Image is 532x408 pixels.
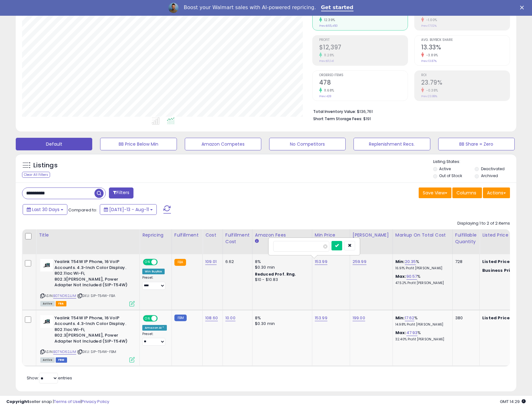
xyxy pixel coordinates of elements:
button: BB Share = Zero [438,138,515,150]
small: Amazon Fees. [255,238,259,244]
button: BB Price Below Min [100,138,177,150]
div: 728 [455,259,475,265]
small: Prev: 428 [319,94,331,98]
div: Clear All Filters [22,172,50,178]
a: B07ND62JJM [53,349,76,355]
b: Min: [395,315,405,321]
b: Listed Price: [482,315,511,321]
b: Reduced Prof. Rng. [255,271,296,277]
a: Terms of Use [54,399,81,405]
div: 8% [255,315,307,321]
b: Yealink T54W IP Phone, 16 VoIP Accounts. 4.3-Inch Color Display. 802.11ac Wi-Fi, 802.3[PERSON_NAM... [54,259,131,290]
span: OFF [157,260,167,265]
small: Prev: 13.87% [421,59,437,63]
span: Avg. Buybox Share [421,38,510,42]
span: FBA [56,301,66,306]
b: Yealink T54W IP Phone, 16 VoIP Accounts. 4.3-Inch Color Display. 802.11ac Wi-Fi, 802.3[PERSON_NAM... [54,315,131,346]
div: Title [39,232,137,238]
h5: Listings [33,161,58,170]
b: Min: [395,259,405,265]
a: 10.00 [225,315,235,321]
button: Default [16,138,92,150]
span: Columns [456,190,476,196]
a: 17.62 [405,315,415,321]
a: 90.57 [406,273,417,280]
b: Max: [395,273,406,279]
a: 199.00 [353,315,365,321]
span: Compared to: [68,207,97,213]
span: FBM [56,357,67,363]
p: 16.91% Profit [PERSON_NAME] [395,266,448,271]
small: Prev: 17.02% [421,24,437,28]
div: seller snap | | [6,399,109,405]
a: 109.01 [205,259,217,265]
span: All listings currently available for purchase on Amazon [40,301,55,306]
div: 380 [455,315,475,321]
a: Privacy Policy [82,399,109,405]
span: [DATE]-13 - Aug-11 [109,206,149,213]
span: OFF [157,316,167,321]
button: [DATE]-13 - Aug-11 [100,204,157,215]
p: 14.98% Profit [PERSON_NAME] [395,322,448,327]
div: Preset: [142,276,167,290]
button: Columns [452,187,482,198]
button: Replenishment Recs. [354,138,430,150]
b: Short Term Storage Fees: [313,116,362,121]
small: Prev: $11,141 [319,59,334,63]
a: 153.99 [315,259,327,265]
small: Prev: 23.88% [421,94,437,98]
span: Show: entries [27,375,72,381]
label: Archived [481,173,498,178]
li: $136,761 [313,107,505,115]
img: 31KpSv1pVkL._SL40_.jpg [40,315,53,328]
div: $10 - $10.83 [255,277,307,282]
span: | SKU: SIP-T54W-FBA [77,293,115,298]
small: Prev: $65,450 [319,24,338,28]
div: ASIN: [40,315,135,362]
p: 47.52% Profit [PERSON_NAME] [395,281,448,285]
b: Max: [395,330,406,336]
h2: 13.33% [421,44,510,52]
div: Markup on Total Cost [395,232,450,238]
div: % [395,315,448,327]
span: 2025-09-11 14:29 GMT [500,399,526,405]
div: $0.30 min [255,265,307,270]
div: Boost your Walmart sales with AI-powered repricing. [184,4,316,11]
div: Win BuyBox [142,269,165,274]
small: -1.00% [424,18,437,22]
small: 12.39% [322,18,335,22]
span: Ordered Items [319,74,408,77]
span: $191 [363,116,371,122]
button: Last 30 Days [23,204,67,215]
b: Listed Price: [482,259,511,265]
small: FBA [174,259,186,266]
div: % [395,274,448,285]
small: 11.28% [322,53,334,58]
div: 8% [255,259,307,265]
div: Displaying 1 to 2 of 2 items [457,221,510,226]
div: Close [520,6,526,9]
b: Business Price: [482,267,517,273]
span: All listings currently available for purchase on Amazon [40,357,55,363]
div: Min Price [315,232,347,238]
strong: Copyright [6,399,29,405]
div: Fulfillable Quantity [455,232,477,245]
small: -0.38% [424,88,438,93]
div: Amazon Fees [255,232,309,238]
div: Cost [205,232,220,238]
a: 47.93 [406,330,418,336]
small: 11.68% [322,88,334,93]
button: Filters [109,187,133,198]
img: 31KpSv1pVkL._SL40_.jpg [40,259,53,271]
label: Out of Stock [439,173,462,178]
div: % [395,330,448,342]
b: Total Inventory Value: [313,109,356,114]
h2: 23.79% [421,79,510,87]
a: 20.35 [405,259,416,265]
span: ON [144,316,151,321]
div: 6.62 [225,259,247,265]
a: 259.99 [353,259,366,265]
div: Amazon AI * [142,325,167,331]
a: B07ND62JJM [53,293,76,299]
a: 108.60 [205,315,218,321]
